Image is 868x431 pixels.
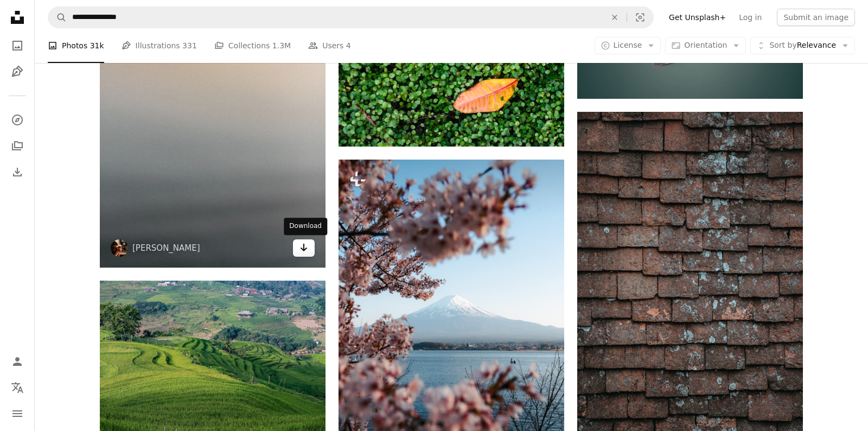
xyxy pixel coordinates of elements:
[7,109,28,131] a: Explore
[48,7,654,28] form: Find visuals sitewide
[308,28,351,63] a: Users 4
[346,40,351,52] span: 4
[339,296,564,306] a: a view of a mountain and a body of water
[182,40,197,52] span: 331
[272,40,291,52] span: 1.3M
[7,161,28,183] a: Download History
[122,28,197,63] a: Illustrations 331
[132,243,200,253] a: [PERSON_NAME]
[595,37,661,54] button: License
[750,37,855,54] button: Sort byRelevance
[7,61,28,83] a: Illustrations
[48,7,67,28] button: Search Unsplash
[627,7,653,28] button: Visual search
[662,9,732,26] a: Get Unsplash+
[7,351,28,372] a: Log in / Sign up
[603,7,627,28] button: Clear
[111,239,128,257] img: Go to max fuchs's profile
[100,93,325,103] a: a black and white photo of a bird flying in the sky
[7,377,28,398] button: Language
[284,218,327,235] div: Download
[100,351,325,360] a: a lush green hillside covered in lots of grass
[7,35,28,56] a: Photos
[339,66,564,76] a: a single leaf laying on top of a lush green field
[684,41,727,49] span: Orientation
[293,239,315,257] a: Download
[577,276,803,286] a: closeup photography of brown and gray concrete bricks
[665,37,746,54] button: Orientation
[7,7,28,30] a: Home — Unsplash
[777,9,855,26] button: Submit an image
[100,281,325,431] img: a lush green hillside covered in lots of grass
[769,40,836,51] span: Relevance
[214,28,291,63] a: Collections 1.3M
[7,135,28,157] a: Collections
[614,41,642,49] span: License
[732,9,768,26] a: Log in
[7,403,28,424] button: Menu
[769,41,796,49] span: Sort by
